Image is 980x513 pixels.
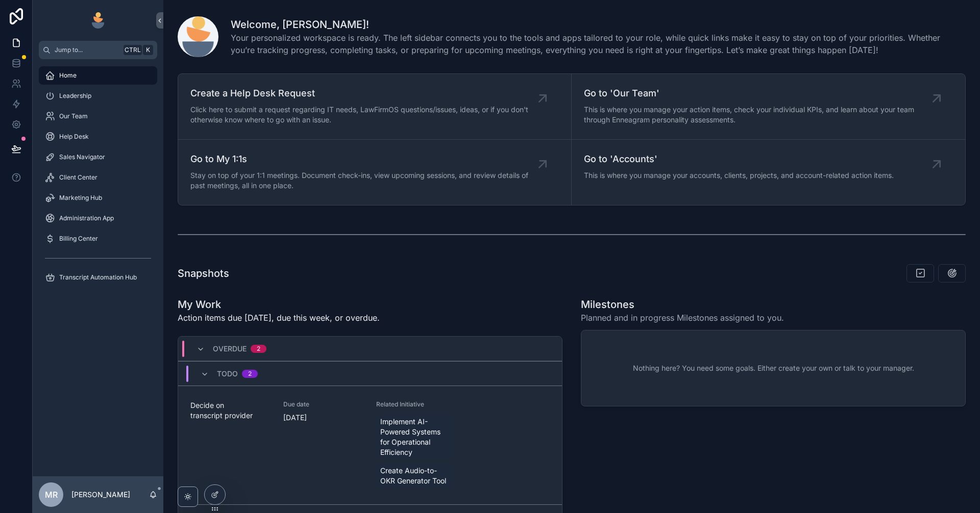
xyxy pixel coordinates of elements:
a: Go to My 1:1sStay on top of your 1:1 meetings. Document check-ins, view upcoming sessions, and re... [178,140,572,205]
img: App logo [90,12,106,29]
h1: My Work [178,297,380,312]
span: Go to My 1:1s [190,152,543,166]
span: Decide on transcript provider [190,400,271,421]
h1: Milestones [581,297,784,312]
span: Help Desk [59,133,89,141]
span: Todo [217,369,238,379]
span: Billing Center [59,235,98,243]
span: Jump to... [55,46,119,54]
span: Transcript Automation Hub [59,273,137,281]
span: Due date [283,400,364,408]
a: Billing Center [39,229,157,248]
span: MR [45,489,58,501]
span: Client Center [59,173,97,182]
a: Transcript Automation Hub [39,268,157,287]
div: scrollable content [33,59,163,300]
span: Click here to submit a request regarding IT needs, LawFirmOS questions/issues, ideas, or if you d... [190,105,543,125]
p: [DATE] [283,413,307,423]
span: Implement AI-Powered Systems for Operational Efficiency [380,417,449,457]
span: Leadership [59,92,91,100]
span: Ctrl [124,45,142,55]
button: Jump to...CtrlK [39,41,157,59]
a: Create Audio-to-OKR Generator Tool [376,464,453,488]
p: [PERSON_NAME] [71,490,130,500]
span: Go to 'Accounts' [584,152,894,166]
span: Home [59,71,77,80]
h1: Snapshots [178,266,229,280]
span: Create a Help Desk Request [190,86,543,100]
div: 2 [248,370,252,378]
h1: Welcome, [PERSON_NAME]! [231,17,966,32]
a: Client Center [39,168,157,187]
span: Overdue [213,344,247,354]
a: Home [39,66,157,85]
a: Decide on transcript providerDue date[DATE]Related InitiativeImplement AI-Powered Systems for Ope... [178,386,562,504]
span: Your personalized workspace is ready. The left sidebar connects you to the tools and apps tailore... [231,32,966,56]
span: Marketing Hub [59,194,102,202]
a: Leadership [39,87,157,105]
a: Sales Navigator [39,148,157,166]
span: Administration App [59,214,114,222]
a: Marketing Hub [39,189,157,207]
span: Create Audio-to-OKR Generator Tool [380,466,449,486]
p: Action items due [DATE], due this week, or overdue. [178,312,380,324]
a: Our Team [39,107,157,125]
span: Related Initiative [376,400,457,408]
div: 2 [257,345,260,353]
a: Administration App [39,209,157,227]
span: Planned and in progress Milestones assigned to you. [581,312,784,324]
span: This is where you manage your action items, check your individual KPIs, and learn about your team... [584,105,937,125]
span: This is where you manage your accounts, clients, projects, and account-related action items. [584,170,894,181]
a: Help Desk [39,127,157,146]
a: Go to 'Accounts'This is where you manage your accounts, clients, projects, and account-related ac... [572,140,965,205]
span: Nothing here? You need some goals. Either create your own or talk to your manager. [633,363,914,373]
span: K [144,46,152,54]
a: Implement AI-Powered Systems for Operational Efficiency [376,415,453,459]
span: Go to 'Our Team' [584,86,937,100]
span: Our Team [59,112,88,120]
a: Go to 'Our Team'This is where you manage your action items, check your individual KPIs, and learn... [572,74,965,140]
a: Create a Help Desk RequestClick here to submit a request regarding IT needs, LawFirmOS questions/... [178,74,572,140]
span: Stay on top of your 1:1 meetings. Document check-ins, view upcoming sessions, and review details ... [190,170,543,191]
span: Sales Navigator [59,153,105,161]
